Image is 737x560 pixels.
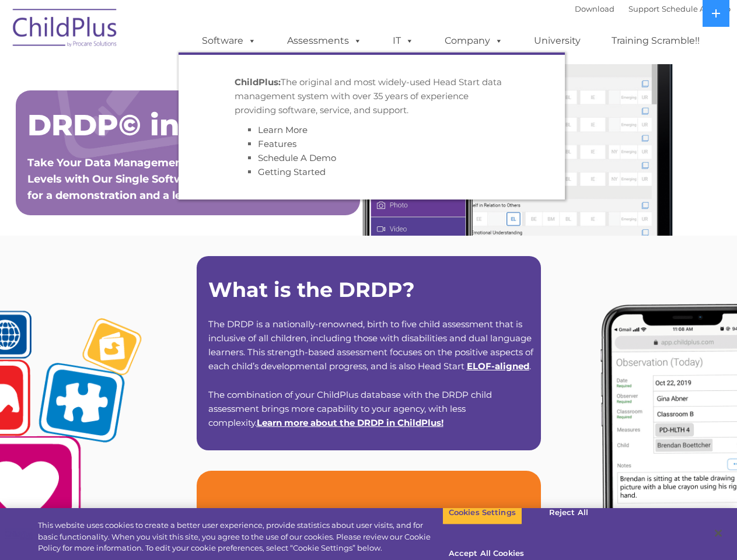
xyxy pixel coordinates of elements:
[190,29,268,52] a: Software
[208,277,415,302] strong: What is the DRDP?
[532,501,605,525] button: Reject All
[275,29,373,52] a: Assessments
[258,152,336,163] a: Schedule A Demo
[27,107,337,143] span: DRDP© in ChildPlus
[27,156,345,202] span: Take Your Data Management and Assessments to New Levels with Our Single Software Solutionnstratio...
[235,76,281,87] strong: ChildPlus:
[257,417,441,428] a: Learn more about the DRDP in ChildPlus
[7,1,124,59] img: ChildPlus by Procare Solutions
[662,4,731,13] a: Schedule A Demo
[257,417,443,428] span: !
[258,166,326,177] a: Getting Started
[208,389,492,428] span: The combination of your ChildPlus database with the DRDP child assessment brings more capability ...
[235,75,509,117] p: The original and most widely-used Head Start data management system with over 35 years of experie...
[628,4,659,13] a: Support
[442,501,522,525] button: Cookies Settings
[433,29,515,52] a: Company
[258,138,296,149] a: Features
[705,520,731,546] button: Close
[208,318,533,372] span: The DRDP is a nationally-renowned, birth to five child assessment that is inclusive of all childr...
[381,29,425,52] a: IT
[258,124,308,135] a: Learn More
[575,4,731,13] font: |
[38,520,442,554] div: This website uses cookies to create a better user experience, provide statistics about user visit...
[467,360,529,372] a: ELOF-aligned
[575,4,614,13] a: Download
[522,29,592,52] a: University
[600,29,711,52] a: Training Scramble!!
